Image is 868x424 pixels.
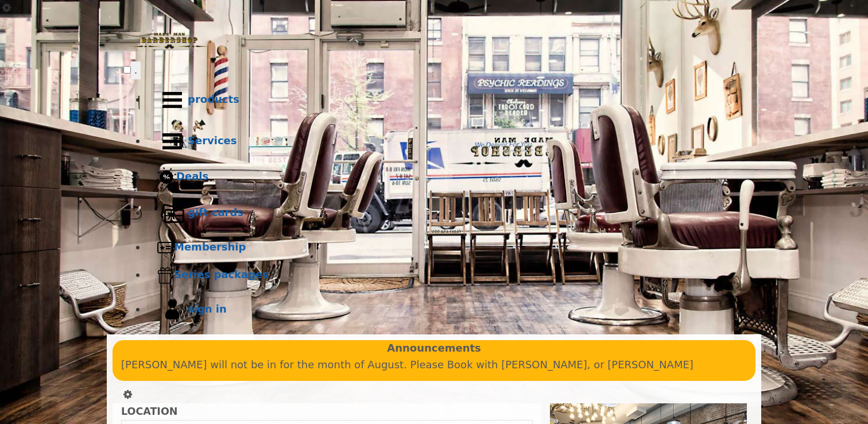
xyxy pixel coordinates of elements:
input: menu toggle [123,66,131,74]
b: Services [188,134,237,147]
a: DealsDeals [146,162,745,192]
img: Membership [157,239,174,256]
b: products [188,93,239,105]
a: Series packagesSeries packages [146,261,745,289]
a: ServicesServices [146,121,745,162]
a: Gift cardsgift cards [146,192,745,234]
a: sign insign in [146,289,745,330]
a: MembershipMembership [146,234,745,261]
b: Membership [174,241,246,253]
b: Announcements [387,340,481,357]
img: Deals [157,167,176,187]
img: Gift cards [157,198,188,229]
img: Series packages [157,267,174,284]
b: gift cards [188,206,243,218]
img: sign in [157,294,188,325]
img: Products [157,84,188,115]
a: Productsproducts [146,79,745,121]
b: LOCATION [121,406,177,417]
img: Made Man Barbershop logo [123,22,215,59]
img: Services [157,126,188,157]
button: menu toggle [131,61,141,79]
b: Series packages [174,268,269,280]
b: sign in [188,303,227,315]
b: Deals [176,170,208,182]
span: . [134,64,137,76]
p: [PERSON_NAME] will not be in for the month of August. Please Book with [PERSON_NAME], or [PERSON_... [121,357,747,373]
